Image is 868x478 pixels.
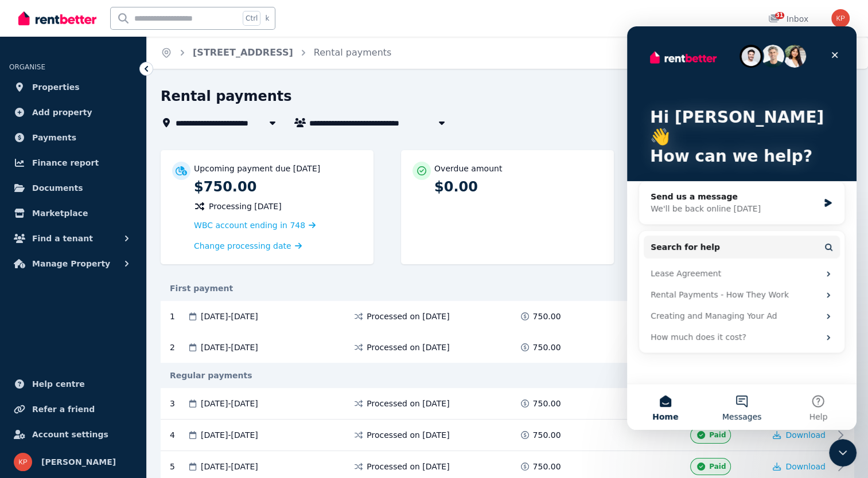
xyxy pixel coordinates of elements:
span: Marketplace [32,206,88,220]
p: Upcoming payment due [DATE] [194,163,320,174]
a: Finance report [9,151,137,174]
span: Properties [32,80,80,94]
img: RentBetter [18,10,96,27]
span: WBC account ending in 748 [194,221,305,230]
a: Properties [9,76,137,99]
a: Rental payments [314,47,392,58]
div: Regular payments [161,370,854,381]
span: 750.00 [533,342,561,353]
p: $750.00 [194,178,362,196]
span: 31 [775,12,784,19]
span: Change processing date [194,240,291,252]
a: Help centre [9,373,137,395]
div: 4 [170,426,187,444]
a: Account settings [9,423,137,446]
span: ORGANISE [9,63,45,71]
button: Find a tenant [9,227,137,250]
span: Paid [709,462,726,471]
button: Manage Property [9,252,137,275]
div: 5 [170,458,187,475]
span: [PERSON_NAME] [41,455,116,469]
span: Paid [709,430,726,440]
div: Inbox [768,13,808,25]
span: [DATE] - [DATE] [201,342,258,353]
span: [DATE] - [DATE] [201,398,258,409]
img: Karthik Prabakaran [14,453,32,471]
span: [DATE] - [DATE] [201,461,258,472]
span: Finance report [32,156,99,170]
span: [DATE] - [DATE] [201,429,258,441]
div: 2 [170,342,187,353]
a: Payments [9,126,137,149]
div: 3 [170,395,187,412]
span: Processed on [DATE] [367,429,449,441]
span: k [265,14,269,23]
span: Refer a friend [32,402,95,416]
a: Add property [9,101,137,124]
a: Refer a friend [9,398,137,421]
span: Processed on [DATE] [367,398,449,409]
iframe: Intercom live chat [627,26,857,430]
span: Manage Property [32,257,110,271]
span: Find a tenant [32,232,93,245]
span: Account settings [32,428,108,441]
nav: Breadcrumb [147,37,405,69]
span: Payments [32,131,76,144]
a: Change processing date [194,240,302,252]
a: [STREET_ADDRESS] [193,47,293,58]
button: Download [773,429,826,441]
span: 750.00 [533,311,561,322]
button: Download [773,461,826,472]
iframe: Intercom live chat [829,439,857,467]
span: Download [785,462,826,471]
span: 750.00 [533,398,561,409]
div: 1 [170,311,187,322]
img: Karthik Prabakaran [831,9,850,28]
p: $0.00 [434,178,602,196]
div: First payment [161,283,854,294]
span: Download [785,430,826,440]
span: Processed on [DATE] [367,311,449,322]
h1: Rental payments [161,87,292,105]
span: Processed on [DATE] [367,461,449,472]
span: 750.00 [533,429,561,441]
a: Documents [9,177,137,199]
span: Processing [DATE] [209,201,282,212]
p: Overdue amount [434,163,502,174]
span: Help centre [32,377,85,391]
span: 750.00 [533,461,561,472]
span: Documents [32,181,83,195]
span: [DATE] - [DATE] [201,311,258,322]
span: Ctrl [243,11,260,26]
a: Marketplace [9,202,137,225]
span: Add property [32,105,92,119]
span: Processed on [DATE] [367,342,449,353]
